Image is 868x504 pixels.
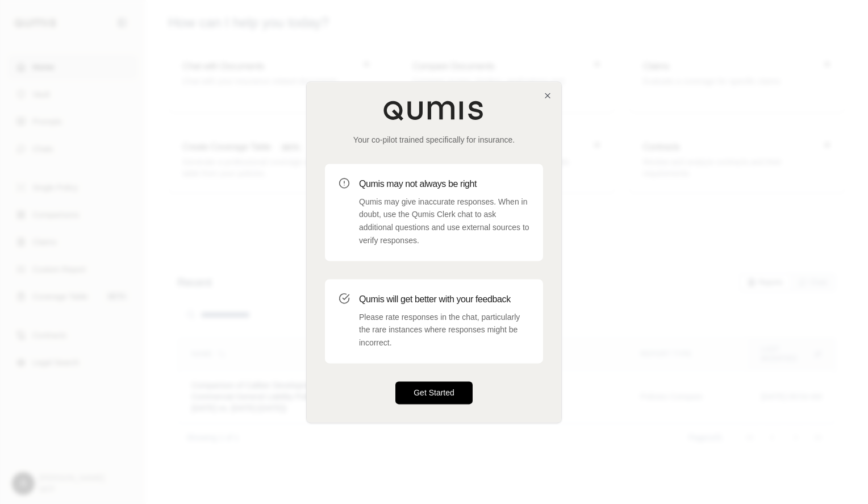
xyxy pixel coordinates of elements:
p: Qumis may give inaccurate responses. When in doubt, use the Qumis Clerk chat to ask additional qu... [359,195,529,247]
p: Your co-pilot trained specifically for insurance. [325,134,543,145]
h3: Qumis will get better with your feedback [359,293,529,306]
h3: Qumis may not always be right [359,177,529,191]
p: Please rate responses in the chat, particularly the rare instances where responses might be incor... [359,311,529,349]
button: Get Started [395,381,473,404]
img: Qumis Logo [383,100,485,120]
